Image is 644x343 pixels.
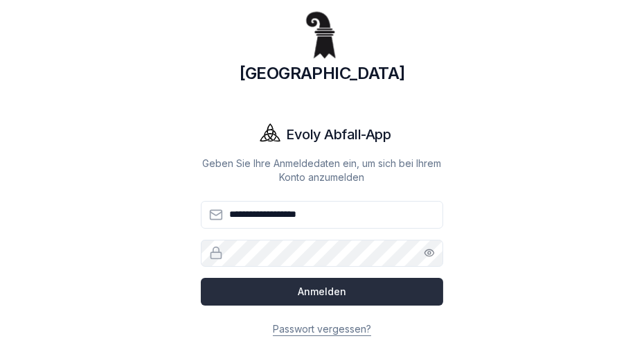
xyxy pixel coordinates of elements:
[253,118,287,151] img: Evoly Logo
[201,278,443,306] button: Anmelden
[201,62,443,85] h1: [GEOGRAPHIC_DATA]
[201,157,443,184] p: Geben Sie Ihre Anmeldedaten ein, um sich bei Ihrem Konto anzumelden
[287,125,391,144] h1: Evoly Abfall-App
[273,323,371,335] a: Passwort vergessen?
